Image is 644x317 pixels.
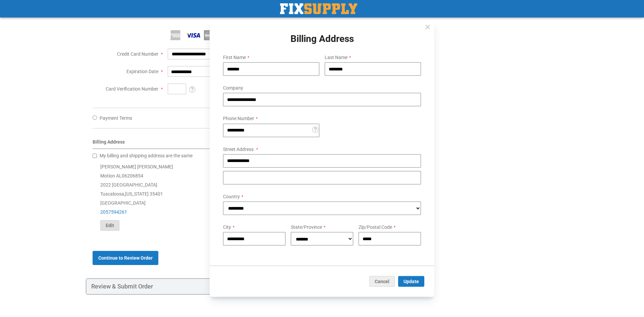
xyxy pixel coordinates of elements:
a: store logo [280,3,357,14]
div: Review & Submit Order [86,278,391,295]
span: Update [404,279,419,284]
img: MasterCard [204,30,219,40]
span: Phone Number [223,116,254,121]
span: City [223,224,231,230]
span: State/Province [291,224,322,230]
span: Payment Terms [100,115,132,121]
span: Cancel [375,279,389,284]
span: [US_STATE] [125,191,149,197]
span: Street Address [223,146,254,152]
span: Country [223,194,240,199]
span: Card Verification Number [106,86,158,92]
img: American Express [168,30,183,40]
span: Expiration Date [126,69,158,74]
span: Credit Card Number [117,51,158,57]
span: Last Name [325,55,347,60]
div: Billing Address [93,139,384,149]
a: 2057594261 [100,209,127,215]
button: Edit [100,220,119,231]
span: Company [223,85,243,91]
span: Edit [106,223,114,228]
button: Update [398,276,424,287]
span: First Name [223,55,246,60]
img: Fix Industrial Supply [280,3,357,14]
button: Cancel [369,276,395,287]
img: Visa [186,30,201,40]
button: Continue to Review Order [93,251,158,265]
span: Zip/Postal Code [359,224,392,230]
span: Continue to Review Order [98,255,153,261]
div: [PERSON_NAME] [PERSON_NAME] Motion AL06206854 2022 [GEOGRAPHIC_DATA] Tuscaloosa , 35401 [GEOGRAPH... [93,162,384,231]
span: My billing and shipping address are the same [100,153,193,158]
h1: Billing Address [218,34,426,44]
